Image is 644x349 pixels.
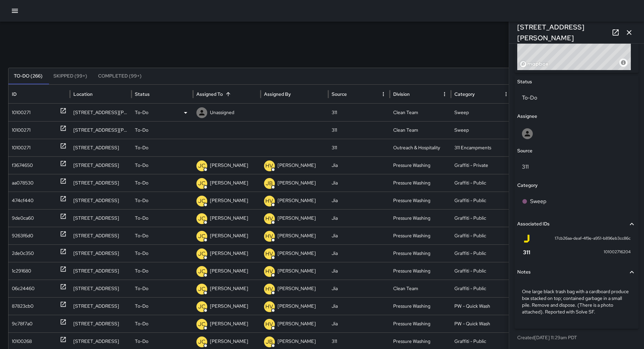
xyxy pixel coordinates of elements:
[278,227,316,244] p: [PERSON_NAME]
[135,192,148,209] p: To-Do
[451,156,512,174] div: Graffiti - Private
[70,121,132,139] div: 555 Stevenson Street
[454,91,475,97] div: Category
[265,250,273,258] p: HV
[12,210,34,227] div: 9de0ca60
[451,209,512,227] div: Graffiti - Public
[70,156,132,174] div: 1073 Market Street
[451,227,512,244] div: Graffiti - Public
[135,245,148,262] p: To-Do
[135,298,148,315] p: To-Do
[12,157,33,174] div: f3674650
[12,139,30,156] div: 10100271
[198,232,206,240] p: JC
[265,267,273,276] p: HV
[12,91,17,97] div: ID
[198,250,206,258] p: JC
[390,192,451,209] div: Pressure Washing
[390,156,451,174] div: Pressure Washing
[210,315,248,332] p: [PERSON_NAME]
[12,262,31,280] div: 1c291680
[265,303,273,311] p: HV
[198,267,206,276] p: JC
[390,227,451,244] div: Pressure Washing
[390,209,451,227] div: Pressure Washing
[70,192,132,209] div: 1012 Mission Street
[451,139,512,156] div: 311 Encampments
[210,280,248,297] p: [PERSON_NAME]
[48,68,93,84] button: Skipped (99+)
[328,244,390,262] div: Jia
[135,157,148,174] p: To-Do
[12,280,34,297] div: 06c24460
[70,139,132,156] div: 944 Market Street
[198,338,206,346] p: JC
[210,104,234,121] p: Unassigned
[328,121,390,139] div: 311
[390,121,451,139] div: Clean Team
[210,245,248,262] p: [PERSON_NAME]
[451,174,512,192] div: Graffiti - Public
[210,192,248,209] p: [PERSON_NAME]
[328,156,390,174] div: Jia
[8,68,48,84] button: To-Do (266)
[198,215,206,223] p: JC
[70,227,132,244] div: 101 6th Street
[379,89,388,99] button: Source column menu
[196,91,223,97] div: Assigned To
[332,91,347,97] div: Source
[328,262,390,280] div: Jia
[70,297,132,315] div: 508 Natoma Street
[328,209,390,227] div: Jia
[451,262,512,280] div: Graffiti - Public
[135,91,150,97] div: Status
[12,315,32,332] div: 9c78f7a0
[198,179,206,188] p: JC
[12,174,33,192] div: aa078530
[264,91,291,97] div: Assigned By
[198,197,206,205] p: JC
[70,315,132,332] div: 701 Minna Street
[451,315,512,332] div: PW - Quick Wash
[135,210,148,227] p: To-Do
[265,285,273,293] p: HV
[73,91,93,97] div: Location
[501,89,511,99] button: Category column menu
[451,192,512,209] div: Graffiti - Public
[223,89,233,99] button: Sort
[135,315,148,332] p: To-Do
[278,192,316,209] p: [PERSON_NAME]
[390,174,451,192] div: Pressure Washing
[70,262,132,280] div: 460 Natoma Street
[70,244,132,262] div: 460 Natoma Street
[70,174,132,192] div: 1000 Market Street
[135,227,148,244] p: To-Do
[265,215,273,223] p: HV
[328,192,390,209] div: Jia
[451,244,512,262] div: Graffiti - Public
[440,89,449,99] button: Division column menu
[265,320,273,328] p: HV
[70,280,132,297] div: 454 Natoma Street
[393,91,410,97] div: Division
[135,174,148,192] p: To-Do
[12,192,33,209] div: 474cf440
[390,297,451,315] div: Pressure Washing
[12,298,33,315] div: 87823cb0
[278,280,316,297] p: [PERSON_NAME]
[278,174,316,192] p: [PERSON_NAME]
[210,262,248,280] p: [PERSON_NAME]
[210,210,248,227] p: [PERSON_NAME]
[198,162,206,170] p: JC
[70,209,132,227] div: 101 6th Street
[70,104,132,121] div: 555 Stevenson Street
[451,297,512,315] div: PW - Quick Wash
[210,157,248,174] p: [PERSON_NAME]
[328,227,390,244] div: Jia
[278,262,316,280] p: [PERSON_NAME]
[12,122,30,139] div: 10100271
[266,179,273,188] p: JB
[278,245,316,262] p: [PERSON_NAME]
[390,315,451,332] div: Pressure Washing
[265,232,273,240] p: HV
